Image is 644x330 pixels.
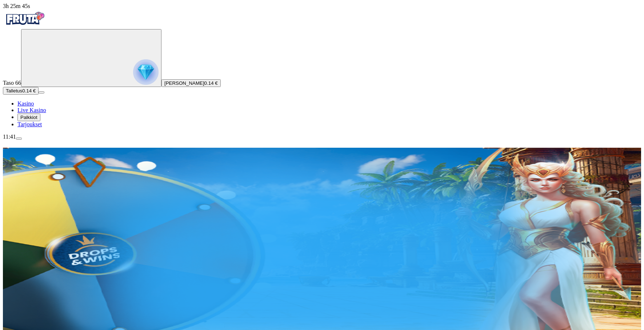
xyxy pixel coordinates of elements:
[204,80,218,86] span: 0.14 €
[3,3,30,9] span: user session time
[3,9,47,28] img: Fruta
[17,114,40,121] button: reward iconPalkkiot
[17,121,42,127] span: Tarjoukset
[3,134,16,140] span: 11:41
[20,115,37,120] span: Palkkiot
[3,80,21,86] span: Taso 66
[3,9,641,128] nav: Primary
[17,100,34,107] span: Kasino
[164,80,204,86] span: [PERSON_NAME]
[17,121,42,127] a: gift-inverted iconTarjoukset
[6,88,22,94] span: Talletus
[21,29,161,87] button: reward progress
[17,107,46,113] span: Live Kasino
[17,107,46,113] a: poker-chip iconLive Kasino
[22,88,36,94] span: 0.14 €
[161,79,221,87] button: [PERSON_NAME]0.14 €
[16,138,22,140] button: menu
[133,59,159,85] img: reward progress
[3,23,47,29] a: Fruta
[17,100,34,107] a: diamond iconKasino
[39,91,44,94] button: menu
[3,87,39,95] button: Talletusplus icon0.14 €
